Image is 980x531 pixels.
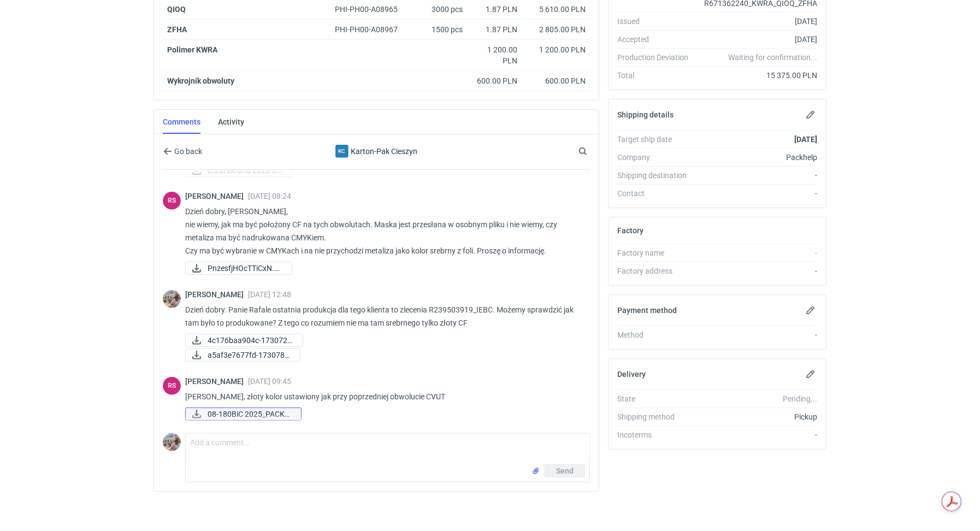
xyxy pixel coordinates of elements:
[728,52,817,63] em: Waiting for confirmation...
[185,408,302,421] a: 08-180BiC 2025_PACKH...
[163,290,181,308] img: Michał Palasek
[163,433,181,451] img: Michał Palasek
[163,145,203,158] button: Go back
[617,70,697,81] div: Total
[526,44,586,55] div: 1 200.00 PLN
[617,152,697,163] div: Company
[697,329,817,340] div: -
[794,135,817,144] strong: [DATE]
[576,145,611,158] input: Search
[167,45,217,54] strong: Polimer KWRA
[208,349,291,361] span: a5af3e7677fd-1730789...
[185,262,292,275] a: PnzesfjHOcTTiCxN.png
[804,108,817,121] button: Edit shipping details
[617,265,697,276] div: Factory address
[167,76,234,85] strong: Wykrojnik obwoluty
[697,247,817,258] div: -
[697,170,817,181] div: -
[617,247,697,258] div: Factory name
[471,75,517,86] div: 600.00 PLN
[208,164,283,176] span: Zrzut ekranu 2025-08...
[697,265,817,276] div: -
[471,24,517,35] div: 1.87 PLN
[617,134,697,145] div: Target ship date
[617,329,697,340] div: Method
[185,164,292,177] a: Zrzut ekranu 2025-08...
[185,303,581,329] p: Dzień dobry. Panie Rafale ostatnia produkcja dla tego klienta to zlecenia R239503919_IEBC. Możemy...
[783,394,817,403] em: Pending...
[617,16,697,27] div: Issued
[526,75,586,86] div: 600.00 PLN
[185,408,294,421] div: 08-180BiC 2025_PACKHELP_310x310x100_obwoluta QIOQ i ZFHA.pdf
[617,110,674,119] h2: Shipping details
[163,377,181,395] div: Rafał Stani
[545,464,585,477] button: Send
[172,147,202,155] span: Go back
[185,164,292,177] div: Zrzut ekranu 2025-08-27 o 14.27.14.png
[248,290,291,299] span: [DATE] 12:48
[163,192,181,210] figcaption: RS
[697,16,817,27] div: [DATE]
[804,304,817,317] button: Edit payment method
[287,145,466,158] div: Karton-Pak Cieszyn
[185,290,248,299] span: [PERSON_NAME]
[218,110,244,134] a: Activity
[163,192,181,210] div: Rafał Stani
[697,34,817,45] div: [DATE]
[248,377,291,386] span: [DATE] 09:45
[617,411,697,422] div: Shipping method
[697,188,817,199] div: -
[335,145,349,158] figcaption: KC
[617,393,697,404] div: State
[617,52,697,63] div: Production Deviation
[471,4,517,15] div: 1.87 PLN
[526,24,586,35] div: 2 805.00 PLN
[617,170,697,181] div: Shipping destination
[163,377,181,395] figcaption: RS
[617,306,677,315] h2: Payment method
[163,110,200,134] a: Comments
[617,370,646,379] h2: Delivery
[556,467,574,475] span: Send
[617,226,644,235] h2: Factory
[185,334,294,347] div: 4c176baa904c-1730728864610.jpg
[526,4,586,15] div: 5 610.00 PLN
[185,349,300,362] a: a5af3e7677fd-1730789...
[697,70,817,81] div: 15 375.00 PLN
[471,44,517,66] div: 1 200.00 PLN
[248,192,291,200] span: [DATE] 08:24
[185,192,248,200] span: [PERSON_NAME]
[335,4,408,15] div: PHI-PH00-A08965
[697,429,817,440] div: -
[335,24,408,35] div: PHI-PH00-A08967
[185,349,294,362] div: a5af3e7677fd-1730789558197.jpg
[185,205,581,257] p: Dzień dobry, [PERSON_NAME], nie wiemy, jak ma być położony CF na tych obwolutach. Maska jest prze...
[185,390,581,403] p: [PERSON_NAME], złoty kolor ustawiony jak przy poprzedniej obwolucie CVUT
[697,152,817,163] div: Packhelp
[208,334,294,346] span: 4c176baa904c-1730728...
[208,262,283,274] span: PnzesfjHOcTTiCxN.png
[167,25,187,34] a: ZFHA
[617,429,697,440] div: Incoterms
[617,188,697,199] div: Contact
[697,411,817,422] div: Pickup
[412,20,467,40] div: 1500 pcs
[185,377,248,386] span: [PERSON_NAME]
[208,408,292,420] span: 08-180BiC 2025_PACKH...
[185,334,303,347] a: 4c176baa904c-1730728...
[617,34,697,45] div: Accepted
[804,368,817,381] button: Edit delivery details
[335,145,349,158] div: Karton-Pak Cieszyn
[167,5,186,14] a: QIOQ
